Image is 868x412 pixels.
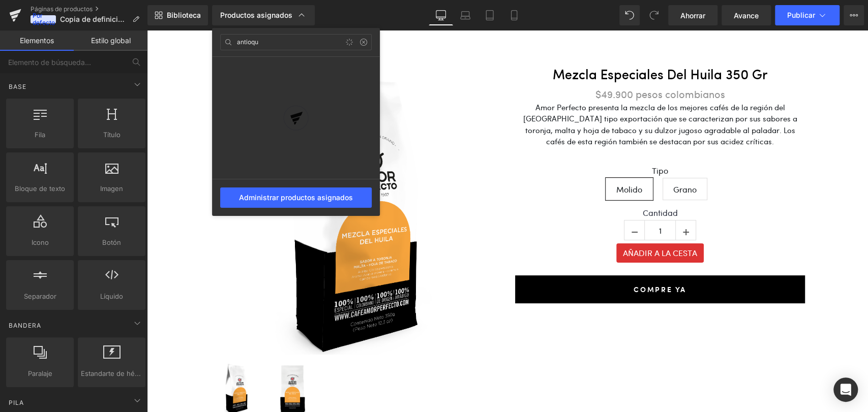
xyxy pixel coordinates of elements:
[406,39,620,52] font: Mezcla Especiales del Huila 350 Gr
[103,131,121,139] font: Título
[147,5,208,25] a: Nueva Biblioteca
[775,5,840,25] button: Publicar
[102,238,121,246] font: Botón
[453,5,477,25] a: Computadora portátil
[167,11,201,19] font: Biblioteca
[734,11,759,20] font: Avance
[120,333,174,387] a: Mezcla Especiales del Huila 350 Gr
[91,36,131,45] font: Estilo global
[722,5,771,25] a: Avance
[644,5,664,25] button: Rehacer
[63,35,353,324] img: Mezcla Especiales del Huila 350 Gr
[81,369,145,377] font: Estandarte de héroe
[787,11,815,19] font: Publicar
[60,15,171,23] font: Copia de definición del producto
[429,5,453,25] a: De oficina
[64,333,115,384] img: Mezcla Especiales del Huila 350 Gr
[376,72,650,116] font: Amor Perfecto presenta la mezcla de los mejores cafés de la región del [GEOGRAPHIC_DATA] tipo exp...
[33,12,55,26] font: Por defecto
[20,36,54,45] font: Elementos
[448,56,578,70] font: $49.900 pesos colombianos
[28,369,52,377] font: Paralaje
[406,38,620,53] a: Mezcla Especiales del Huila 350 Gr
[469,213,557,232] button: Añadir a la cesta
[220,11,292,19] font: Productos asignados
[844,5,864,25] button: Más
[368,245,658,273] button: Compre ya
[487,253,540,264] font: Compre ya
[9,83,26,90] font: Base
[505,135,521,145] font: Tipo
[526,153,550,164] font: Grano
[24,292,56,300] font: Separador
[120,333,171,384] img: Mezcla Especiales del Huila 350 Gr
[502,5,526,25] a: Móvil
[9,322,41,329] font: Bandera
[496,177,531,187] font: Cantidad
[100,184,123,193] font: Imagen
[680,11,705,20] font: Ahorrar
[469,153,495,164] font: Molido
[477,5,502,25] a: Tableta
[15,184,65,193] font: Bloque de texto
[833,377,858,402] div: Abrir Intercom Messenger
[32,238,49,246] font: Icono
[619,5,640,25] button: Deshacer
[100,292,123,300] font: Líquido
[35,131,45,139] font: Fila
[31,5,147,13] a: Páginas de productos
[476,217,550,228] font: Añadir a la cesta
[31,5,93,13] font: Páginas de productos
[64,333,118,387] a: Mezcla Especiales del Huila 350 Gr
[9,399,24,406] font: Pila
